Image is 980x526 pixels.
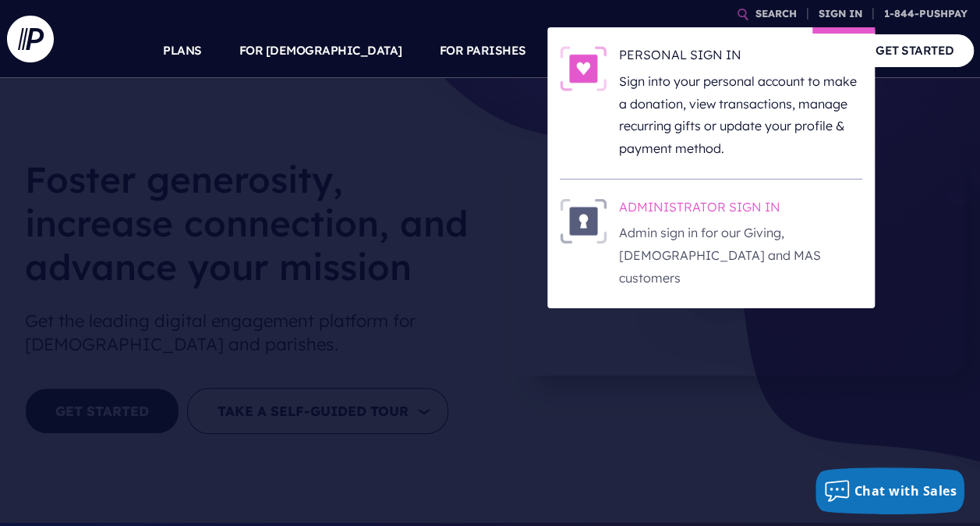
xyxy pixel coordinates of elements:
img: ADMINISTRATOR SIGN IN - Illustration [560,198,607,243]
a: SOLUTIONS [564,23,633,78]
button: Chat with Sales [815,467,965,514]
p: Admin sign in for our Giving, [DEMOGRAPHIC_DATA] and MAS customers [619,222,862,289]
a: FOR PARISHES [440,23,526,78]
p: Sign into your personal account to make a donation, view transactions, manage recurring gifts or ... [619,70,862,160]
span: Chat with Sales [854,482,957,499]
a: COMPANY [762,23,819,78]
a: PERSONAL SIGN IN - Illustration PERSONAL SIGN IN Sign into your personal account to make a donati... [560,46,862,160]
a: GET STARTED [856,34,974,66]
a: ADMINISTRATOR SIGN IN - Illustration ADMINISTRATOR SIGN IN Admin sign in for our Giving, [DEMOGRA... [560,198,862,290]
h6: PERSONAL SIGN IN [619,46,862,69]
a: EXPLORE [670,23,724,78]
img: PERSONAL SIGN IN - Illustration [560,46,607,91]
h6: ADMINISTRATOR SIGN IN [619,198,862,222]
a: PLANS [163,23,202,78]
a: FOR [DEMOGRAPHIC_DATA] [239,23,402,78]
